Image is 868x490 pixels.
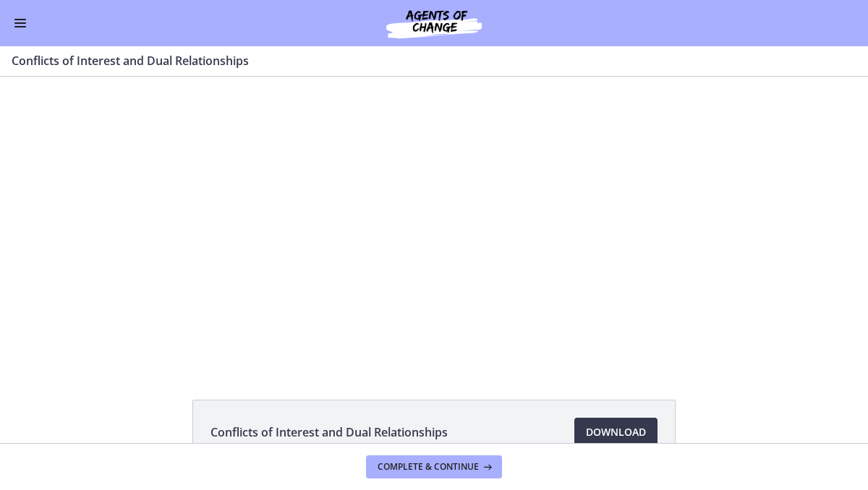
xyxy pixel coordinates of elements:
img: Agents of Change [347,6,521,40]
button: Complete & continue [366,455,502,478]
a: Download [574,418,658,447]
span: Conflicts of Interest and Dual Relationships [210,424,448,441]
h3: Conflicts of Interest and Dual Relationships [12,52,839,69]
button: Enable menu [12,14,29,32]
span: Complete & continue [378,461,479,473]
span: Download [586,424,646,441]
